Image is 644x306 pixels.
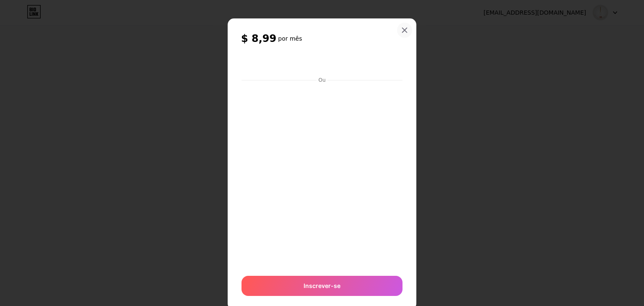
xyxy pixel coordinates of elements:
[304,282,340,289] font: Inscrever-se
[278,35,302,42] font: por mês
[240,84,404,267] iframe: Quadro seguro de entrada do pagamento
[241,54,402,74] iframe: Quadro seguro do botão de pagamento
[318,77,325,83] font: Ou
[241,33,276,44] font: $ 8,99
